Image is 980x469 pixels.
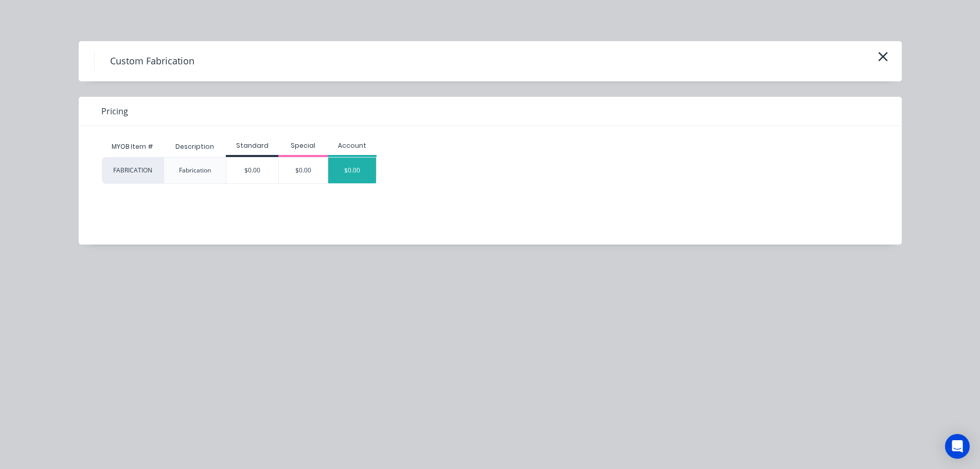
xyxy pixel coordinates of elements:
div: Fabrication [179,166,211,175]
h4: Custom Fabrication [94,51,210,71]
span: Pricing [101,105,128,117]
div: Description [167,134,222,160]
div: $0.00 [226,158,278,183]
div: Open Intercom Messenger [945,434,970,459]
div: FABRICATION [102,157,164,184]
div: Special [278,141,328,150]
div: MYOB Item # [102,136,164,157]
div: $0.00 [328,158,377,183]
div: Standard [226,141,278,150]
div: Account [328,141,377,150]
div: $0.00 [279,158,328,183]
